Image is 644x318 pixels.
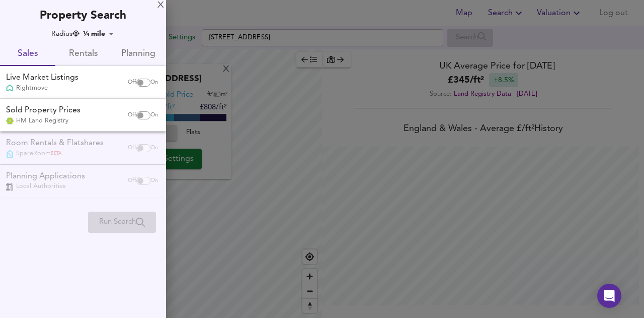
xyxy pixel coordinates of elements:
span: On [150,79,158,87]
span: Rentals [61,46,105,62]
img: Rightmove [6,84,14,93]
span: Off [128,79,136,87]
div: X [157,2,164,9]
img: Land Registry [6,117,14,124]
div: ¼ mile [80,29,117,39]
div: Live Market Listings [6,72,78,84]
span: Planning [117,46,160,62]
div: HM Land Registry [6,116,80,125]
span: On [150,111,158,119]
span: Sales [6,46,49,62]
div: Radius [51,29,79,39]
div: Open Intercom Messenger [597,284,621,308]
div: Sold Property Prices [6,105,80,116]
div: Please enable at least one data source to run a search [88,212,156,233]
span: Off [128,111,136,119]
div: Rightmove [6,84,78,93]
